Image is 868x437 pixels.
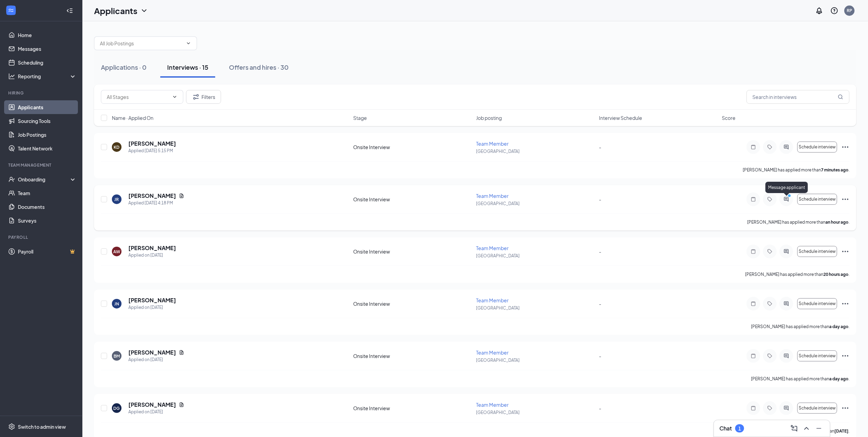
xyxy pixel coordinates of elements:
[8,234,75,240] div: Payroll
[799,249,836,254] span: Schedule interview
[799,354,836,358] span: Schedule interview
[766,197,774,202] svg: Tag
[128,304,176,311] div: Applied on [DATE]
[66,7,73,14] svg: Collapse
[186,90,221,104] button: Filter Filters
[179,402,184,407] svg: Document
[599,196,601,202] span: -
[749,301,757,306] svg: Note
[113,249,120,255] div: AW
[18,245,77,258] a: PayrollCrown
[18,214,77,227] a: Surveys
[128,192,176,200] h5: [PERSON_NAME]
[799,301,836,306] span: Schedule interview
[128,200,184,206] div: Applied [DATE] 4:18 PM
[841,300,849,308] svg: Ellipses
[186,41,191,46] svg: ChevronDown
[782,405,790,411] svg: ActiveChat
[766,353,774,359] svg: Tag
[789,423,800,434] button: ComposeMessage
[18,186,77,200] a: Team
[786,194,795,199] svg: PrimaryDot
[354,114,367,121] span: Stage
[782,144,790,150] svg: ActiveChat
[179,350,184,355] svg: Document
[749,405,757,411] svg: Note
[100,40,183,47] input: All Job Postings
[192,93,200,101] svg: Filter
[140,7,148,15] svg: ChevronDown
[599,144,601,150] span: -
[476,141,509,147] span: Team Member
[841,352,849,360] svg: Ellipses
[114,353,120,359] div: BM
[8,90,75,96] div: Hiring
[829,324,848,329] b: a day ago
[722,114,736,121] span: Score
[128,356,184,363] div: Applied on [DATE]
[599,114,642,121] span: Interview Schedule
[128,408,184,415] div: Applied on [DATE]
[354,248,472,255] div: Onsite Interview
[354,144,472,150] div: Onsite Interview
[599,353,601,359] span: -
[128,244,176,252] h5: [PERSON_NAME]
[830,7,838,15] svg: QuestionInfo
[179,193,184,199] svg: Document
[782,249,790,254] svg: ActiveChat
[128,401,176,408] h5: [PERSON_NAME]
[476,114,502,121] span: Job posting
[128,296,176,304] h5: [PERSON_NAME]
[18,128,77,142] a: Job Postings
[18,423,66,430] div: Switch to admin view
[797,403,837,414] button: Schedule interview
[751,324,849,329] p: [PERSON_NAME] has applied more than .
[229,63,289,71] div: Offers and hires · 30
[18,176,71,183] div: Onboarding
[8,73,15,80] svg: Analysis
[829,376,848,381] b: a day ago
[847,8,852,13] div: RP
[107,93,169,101] input: All Stages
[115,197,119,202] div: JR
[747,90,849,104] input: Search in interviews
[114,301,119,307] div: JN
[128,252,176,259] div: Applied on [DATE]
[719,425,732,432] h3: Chat
[802,424,811,433] svg: ChevronUp
[797,298,837,309] button: Schedule interview
[797,142,837,153] button: Schedule interview
[128,147,176,154] div: Applied [DATE] 5:15 PM
[476,305,595,311] p: [GEOGRAPHIC_DATA]
[128,140,176,147] h5: [PERSON_NAME]
[823,272,848,277] b: 20 hours ago
[8,7,14,14] svg: WorkstreamLogo
[766,144,774,150] svg: Tag
[94,5,137,16] h1: Applicants
[18,200,77,214] a: Documents
[128,349,176,356] h5: [PERSON_NAME]
[815,424,823,433] svg: Minimize
[766,249,774,254] svg: Tag
[815,7,823,15] svg: Notifications
[749,353,757,359] svg: Note
[766,405,774,411] svg: Tag
[18,73,77,80] div: Reporting
[18,28,77,42] a: Home
[18,142,77,155] a: Talent Network
[799,145,836,149] span: Schedule interview
[841,404,849,412] svg: Ellipses
[476,357,595,363] p: [GEOGRAPHIC_DATA]
[167,63,208,71] div: Interviews · 15
[114,405,120,411] div: DG
[799,406,836,411] span: Schedule interview
[841,143,849,151] svg: Ellipses
[797,194,837,205] button: Schedule interview
[834,428,848,434] b: [DATE]
[782,353,790,359] svg: ActiveChat
[765,182,808,193] div: Message applicant
[476,193,509,199] span: Team Member
[8,176,15,183] svg: UserCheck
[18,114,77,128] a: Sourcing Tools
[813,423,824,434] button: Minimize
